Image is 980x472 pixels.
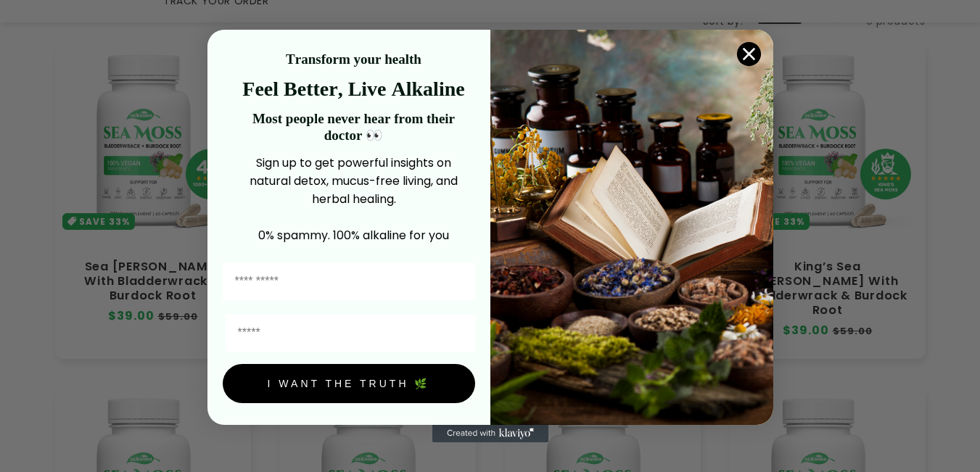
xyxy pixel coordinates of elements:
[432,425,548,442] a: Created with Klaviyo - opens in a new tab
[226,315,475,352] input: Email
[223,263,475,300] input: First Name
[242,78,464,100] strong: Feel Better, Live Alkaline
[252,111,455,143] strong: Most people never hear from their doctor 👀
[736,41,762,67] button: Close dialog
[490,30,773,425] img: 4a4a186a-b914-4224-87c7-990d8ecc9bca.jpeg
[233,154,475,208] p: Sign up to get powerful insights on natural detox, mucus-free living, and herbal healing.
[286,51,421,67] strong: Transform your health
[223,364,475,403] button: I WANT THE TRUTH 🌿
[233,226,475,244] p: 0% spammy. 100% alkaline for you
